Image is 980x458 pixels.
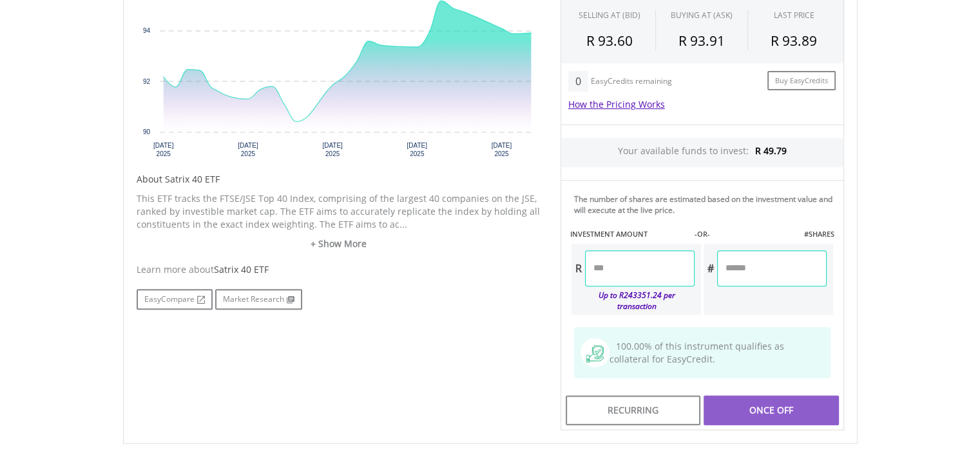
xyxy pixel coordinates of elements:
[591,77,672,88] div: EasyCredits remaining
[238,142,258,157] text: [DATE] 2025
[215,289,302,310] a: Market Research
[137,263,541,276] div: Learn more about
[678,32,725,50] span: R 93.91
[572,286,695,315] div: Up to R243351.24 per transaction
[694,229,709,239] label: -OR-
[142,128,150,135] text: 90
[142,78,150,85] text: 92
[570,229,648,239] label: INVESTMENT AMOUNT
[214,263,269,275] span: Satrix 40 ETF
[704,395,838,425] div: Once Off
[610,340,784,365] span: 100.00% of this instrument qualifies as collateral for EasyCredit.
[767,71,836,91] a: Buy EasyCredits
[771,32,817,50] span: R 93.89
[491,142,512,157] text: [DATE] 2025
[572,250,585,286] div: R
[586,345,604,363] img: collateral-qualifying-green.svg
[137,192,541,231] p: This ETF tracks the FTSE/JSE Top 40 Index, comprising of the largest 40 companies on the JSE, ran...
[137,289,213,310] a: EasyCompare
[566,395,700,425] div: Recurring
[704,250,717,286] div: #
[774,10,814,21] div: LAST PRICE
[586,32,633,50] span: R 93.60
[137,173,541,186] h5: About Satrix 40 ETF
[568,98,665,110] a: How the Pricing Works
[568,71,588,92] div: 0
[407,142,427,157] text: [DATE] 2025
[755,144,787,157] span: R 49.79
[579,10,640,21] div: SELLING AT (BID)
[322,142,343,157] text: [DATE] 2025
[574,194,838,215] div: The number of shares are estimated based on the investment value and will execute at the live price.
[153,142,173,157] text: [DATE] 2025
[561,138,843,167] div: Your available funds to invest:
[137,237,541,250] a: + Show More
[142,27,150,34] text: 94
[671,10,733,21] span: BUYING AT (ASK)
[803,229,834,239] label: #SHARES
